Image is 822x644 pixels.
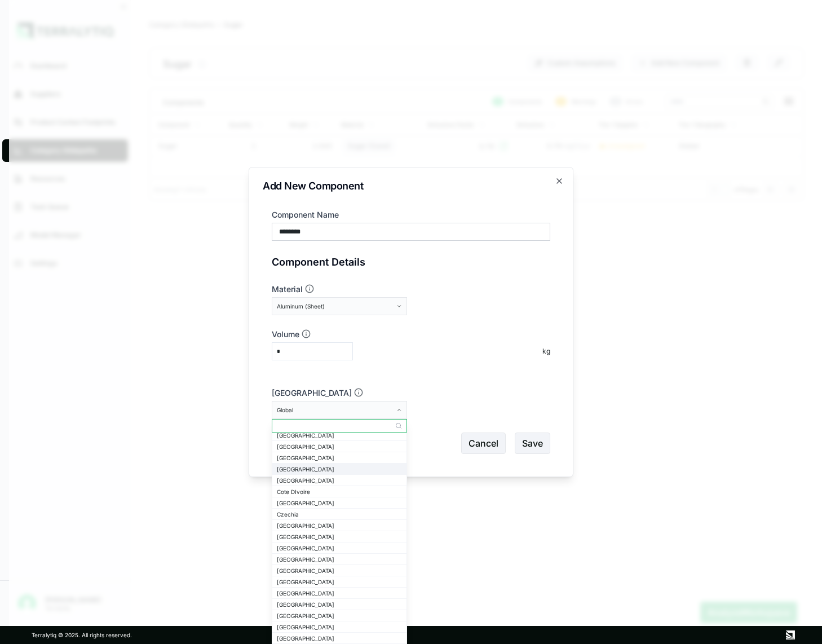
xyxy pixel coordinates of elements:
[277,511,402,518] div: Czechia
[277,432,402,439] div: [GEOGRAPHIC_DATA]
[277,612,402,619] div: [GEOGRAPHIC_DATA]
[277,455,402,461] div: [GEOGRAPHIC_DATA]
[277,601,402,608] div: [GEOGRAPHIC_DATA]
[277,567,402,574] div: [GEOGRAPHIC_DATA]
[277,303,394,310] div: Aluminum (Sheet)
[277,407,394,413] div: Global
[272,297,407,315] button: Aluminum (Sheet)
[263,181,559,191] h2: Add New Component
[272,284,550,295] label: Material
[277,500,402,506] div: [GEOGRAPHIC_DATA]
[277,522,402,529] div: [GEOGRAPHIC_DATA]
[272,329,550,340] label: Volume
[277,477,402,484] div: [GEOGRAPHIC_DATA]
[272,401,407,419] button: Global
[515,433,550,454] button: Save
[277,443,402,450] div: [GEOGRAPHIC_DATA]
[277,590,402,597] div: [GEOGRAPHIC_DATA]
[461,433,506,454] button: Cancel
[277,579,402,585] div: [GEOGRAPHIC_DATA]
[277,545,402,552] div: [GEOGRAPHIC_DATA]
[272,254,550,270] div: Component Details
[277,556,402,563] div: [GEOGRAPHIC_DATA]
[272,209,550,220] label: Component Name
[277,624,402,630] div: [GEOGRAPHIC_DATA]
[277,488,402,495] div: Cote DIvoire
[277,466,402,473] div: [GEOGRAPHIC_DATA]
[277,635,402,642] div: [GEOGRAPHIC_DATA]
[277,533,402,540] div: [GEOGRAPHIC_DATA]
[272,387,550,399] label: [GEOGRAPHIC_DATA]
[536,347,550,356] div: kg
